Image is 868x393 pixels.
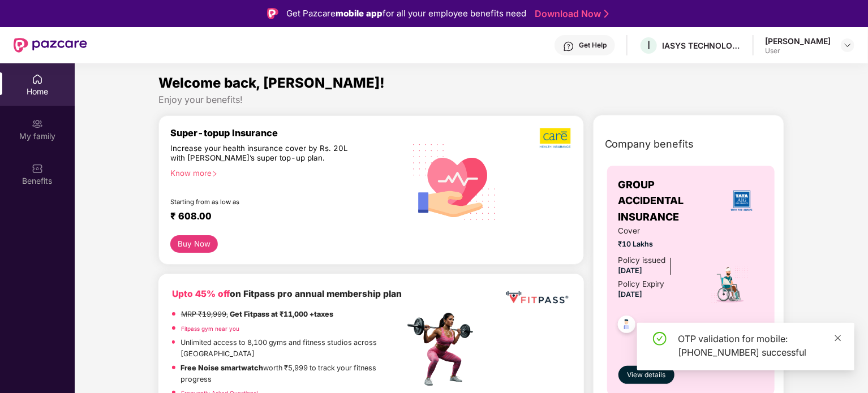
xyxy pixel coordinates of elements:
[32,118,43,129] img: svg+xml;base64,PHN2ZyB3aWR0aD0iMjAiIGhlaWdodD0iMjAiIHZpZXdCb3g9IjAgMCAyMCAyMCIgZmlsbD0ibm9uZSIgeG...
[181,310,228,318] del: MRP ₹19,999,
[170,235,218,253] button: Buy Now
[618,266,643,275] span: [DATE]
[579,41,607,50] div: Get Help
[563,41,574,52] img: svg+xml;base64,PHN2ZyBpZD0iSGVscC0zMngzMiIgeG1sbnM9Imh0dHA6Ly93d3cudzMub3JnLzIwMDAvc3ZnIiB3aWR0aD...
[834,334,842,342] span: close
[627,370,665,381] span: View details
[170,198,356,206] div: Starting from as low as
[14,38,87,53] img: New Pazcare Logo
[170,210,393,224] div: ₹ 608.00
[32,163,43,174] img: svg+xml;base64,PHN2ZyBpZD0iQmVuZWZpdHMiIHhtbG5zPSJodHRwOi8vd3d3LnczLm9yZy8yMDAwL3N2ZyIgd2lkdGg9Ij...
[170,169,398,176] div: Know more
[605,136,694,152] span: Company benefits
[181,362,405,385] p: worth ₹5,999 to track your fitness progress
[618,225,696,237] span: Cover
[618,278,665,290] div: Policy Expiry
[172,288,230,299] b: Upto 45% off
[170,144,356,164] div: Increase your health insurance cover by Rs. 20L with [PERSON_NAME]’s super top-up plan.
[613,312,641,340] img: svg+xml;base64,PHN2ZyB4bWxucz0iaHR0cDovL3d3dy53My5vcmcvMjAwMC9zdmciIHdpZHRoPSI0OC45NDMiIGhlaWdodD...
[678,332,841,359] div: OTP validation for mobile: [PHONE_NUMBER] successful
[535,8,605,20] a: Download Now
[540,127,572,149] img: b5dec4f62d2307b9de63beb79f102df3.png
[172,288,402,299] b: on Fitpass pro annual membership plan
[158,75,385,91] span: Welcome back, [PERSON_NAME]!
[158,94,785,106] div: Enjoy your benefits!
[504,287,570,308] img: fppp.png
[181,364,264,372] strong: Free Noise smartwatch
[618,290,643,299] span: [DATE]
[662,40,741,51] div: IASYS TECHNOLOGY SOLUTIONS PVT LTD
[404,310,483,389] img: fpp.png
[647,38,650,52] span: I
[727,185,757,216] img: insurerLogo
[286,7,526,20] div: Get Pazcare for all your employee benefits need
[170,127,405,139] div: Super-topup Insurance
[604,8,609,20] img: Stroke
[653,332,667,346] span: check-circle
[765,36,831,46] div: [PERSON_NAME]
[336,8,383,19] strong: mobile app
[405,130,505,232] img: svg+xml;base64,PHN2ZyB4bWxucz0iaHR0cDovL3d3dy53My5vcmcvMjAwMC9zdmciIHhtbG5zOnhsaW5rPSJodHRwOi8vd3...
[267,8,278,19] img: Logo
[765,46,831,55] div: User
[181,325,239,332] a: Fitpass gym near you
[710,265,749,304] img: icon
[618,366,674,384] button: View details
[230,310,333,318] strong: Get Fitpass at ₹11,000 +taxes
[618,177,720,225] span: GROUP ACCIDENTAL INSURANCE
[618,239,696,250] span: ₹10 Lakhs
[843,41,852,50] img: svg+xml;base64,PHN2ZyBpZD0iRHJvcGRvd24tMzJ4MzIiIHhtbG5zPSJodHRwOi8vd3d3LnczLm9yZy8yMDAwL3N2ZyIgd2...
[32,74,43,85] img: svg+xml;base64,PHN2ZyBpZD0iSG9tZSIgeG1sbnM9Imh0dHA6Ly93d3cudzMub3JnLzIwMDAvc3ZnIiB3aWR0aD0iMjAiIG...
[181,337,405,360] p: Unlimited access to 8,100 gyms and fitness studios across [GEOGRAPHIC_DATA]
[618,254,666,266] div: Policy issued
[212,171,218,177] span: right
